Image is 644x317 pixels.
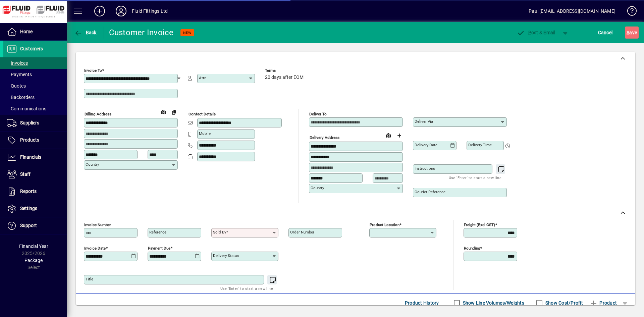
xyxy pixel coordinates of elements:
[586,297,620,309] button: Product
[7,60,28,66] span: Invoices
[265,68,305,73] span: Terms
[89,5,110,17] button: Add
[590,298,617,308] span: Product
[84,246,106,251] mat-label: Invoice date
[7,106,46,111] span: Communications
[627,27,637,38] span: ave
[517,30,555,35] span: ost & Email
[86,277,93,281] mat-label: Title
[20,223,37,228] span: Support
[7,95,35,100] span: Backorders
[19,244,48,249] span: Financial Year
[20,171,31,177] span: Staff
[72,27,98,39] button: Back
[383,130,394,141] a: View on map
[149,230,166,234] mat-label: Reference
[132,6,168,16] div: Fluid Fittings Ltd
[20,137,39,143] span: Products
[622,1,636,23] a: Knowledge Base
[183,31,192,35] span: NEW
[3,166,67,183] a: Staff
[67,27,104,39] app-page-header-button: Back
[3,115,67,131] a: Suppliers
[7,83,26,89] span: Quotes
[370,222,399,227] mat-label: Product location
[3,23,67,40] a: Home
[109,27,174,38] div: Customer Invoice
[544,300,583,306] label: Show Cost/Profit
[20,29,33,34] span: Home
[468,143,492,147] mat-label: Delivery time
[169,107,179,117] button: Copy to Delivery address
[148,246,170,251] mat-label: Payment due
[309,112,327,116] mat-label: Deliver To
[394,130,405,141] button: Choose address
[213,253,239,258] mat-label: Delivery status
[529,6,615,16] div: Paul [EMAIL_ADDRESS][DOMAIN_NAME]
[265,75,304,80] span: 20 days after EOM
[625,27,639,39] button: Save
[415,119,433,124] mat-label: Deliver via
[3,69,67,80] a: Payments
[3,183,67,200] a: Reports
[528,30,531,35] span: P
[3,80,67,92] a: Quotes
[7,72,32,77] span: Payments
[20,120,39,125] span: Suppliers
[110,5,132,17] button: Profile
[74,30,97,35] span: Back
[596,27,614,39] button: Cancel
[415,190,445,194] mat-label: Courier Reference
[627,30,629,35] span: S
[402,297,442,309] button: Product History
[213,230,226,234] mat-label: Sold by
[449,174,501,181] mat-hint: Use 'Enter' to start a new line
[3,149,67,166] a: Financials
[24,258,43,263] span: Package
[3,57,67,69] a: Invoices
[3,132,67,149] a: Products
[3,200,67,217] a: Settings
[20,46,43,51] span: Customers
[220,284,273,292] mat-hint: Use 'Enter' to start a new line
[598,27,613,38] span: Cancel
[464,246,480,251] mat-label: Rounding
[3,217,67,234] a: Support
[86,162,99,167] mat-label: Country
[158,106,169,117] a: View on map
[415,143,437,147] mat-label: Delivery date
[20,189,37,194] span: Reports
[464,222,495,227] mat-label: Freight (excl GST)
[84,222,111,227] mat-label: Invoice number
[3,92,67,103] a: Backorders
[84,68,102,73] mat-label: Invoice To
[20,206,37,211] span: Settings
[462,300,524,306] label: Show Line Volumes/Weights
[311,186,324,190] mat-label: Country
[415,166,435,171] mat-label: Instructions
[20,154,41,160] span: Financials
[3,103,67,114] a: Communications
[290,230,314,234] mat-label: Order number
[199,75,206,80] mat-label: Attn
[513,27,559,39] button: Post & Email
[405,298,439,308] span: Product History
[199,131,211,136] mat-label: Mobile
